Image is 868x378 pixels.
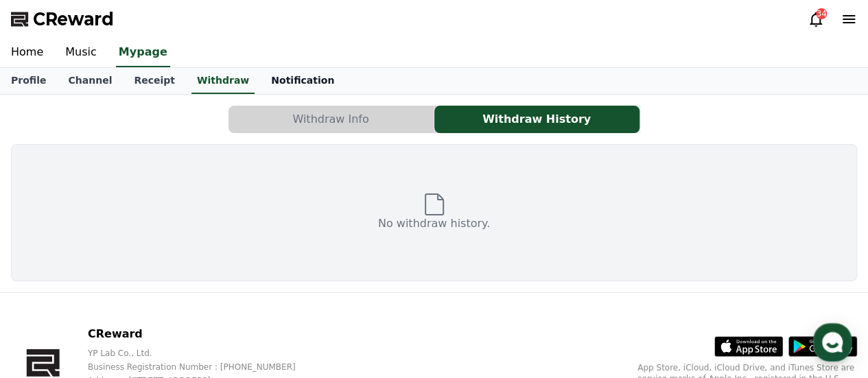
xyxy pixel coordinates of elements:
a: Music [54,38,108,67]
a: CReward [11,8,114,30]
span: Messages [114,285,154,296]
p: No withdraw history. [378,215,490,232]
a: Mypage [116,38,170,67]
span: Home [35,285,59,296]
div: 34 [816,8,827,19]
a: 34 [808,11,824,27]
a: Home [4,264,91,298]
a: Withdraw [191,68,255,94]
a: Withdraw Info [228,106,434,133]
button: Withdraw History [434,106,640,133]
p: Business Registration Number : [PHONE_NUMBER] [88,362,318,373]
span: CReward [33,8,114,30]
a: Messages [91,264,177,298]
button: Withdraw Info [228,106,434,133]
a: Notification [260,68,345,94]
a: Receipt [123,68,186,94]
a: Settings [177,264,263,298]
p: YP Lab Co., Ltd. [88,348,318,359]
p: CReward [88,326,318,342]
span: Settings [203,285,237,296]
a: Channel [57,68,123,94]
